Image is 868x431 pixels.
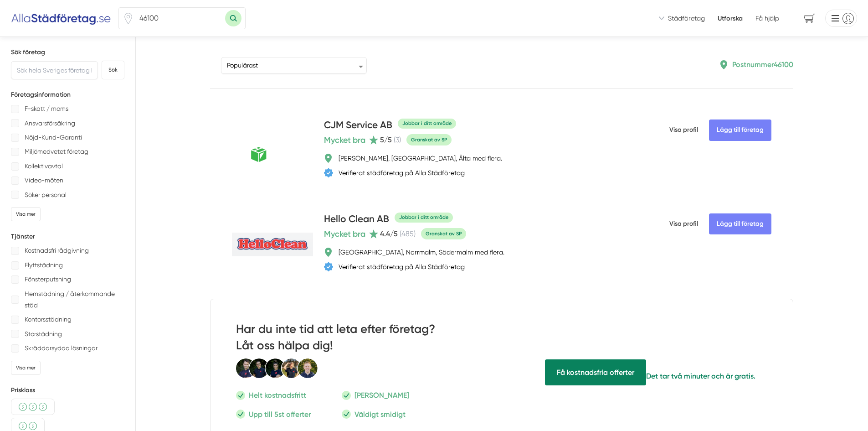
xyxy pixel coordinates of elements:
[406,134,452,145] span: Granskat av SP
[668,14,705,23] span: Städföretag
[25,260,63,271] p: Flyttstädning
[324,134,365,146] span: Mycket bra
[25,175,63,186] p: Video-möten
[11,11,111,26] img: Alla Städföretag
[380,229,398,238] span: 4.4 /5
[421,228,466,239] span: Granskat av SP
[123,13,134,24] span: Klicka för att använda din position.
[11,61,98,79] input: Sök hela Sveriges företag här...
[11,386,124,395] h5: Prisklass
[398,119,456,128] div: Jobbar i ditt område
[646,370,755,382] p: Det tar två minuter och är gratis.
[400,229,416,238] span: ( 485 )
[732,59,793,70] p: Postnummer 46100
[354,389,409,401] p: [PERSON_NAME]
[25,328,62,340] p: Storstädning
[11,48,124,57] h5: Sök företag
[395,213,453,222] div: Jobbar i ditt område
[394,135,401,144] span: ( 3 )
[11,207,41,221] div: Visa mer
[718,14,743,23] a: Utforska
[339,248,504,257] div: [GEOGRAPHIC_DATA], Norrmalm, Södermalm med flera.
[232,233,313,256] img: Hello Clean AB
[25,132,82,143] p: Nöjd-Kund-Garanti
[249,389,306,401] p: Helt kostnadsfritt
[11,90,124,99] h5: Företagsinformation
[102,61,124,79] button: Sök
[339,168,465,177] div: Verifierat städföretag på Alla Städföretag
[380,135,392,144] span: 5 /5
[354,409,406,420] p: Väldigt smidigt
[339,262,465,271] div: Verifierat städföretag på Alla Städföretag
[25,288,124,312] p: Hemstädning / återkommande städ
[11,232,124,241] h5: Tjänster
[797,10,822,26] span: navigation-cart
[25,118,75,129] p: Ansvarsförsäkring
[669,212,698,236] span: Visa profil
[25,146,88,157] p: Miljömedvetet företag
[134,8,225,29] input: Skriv ditt postnummer
[709,213,771,234] : Lägg till företag
[324,118,392,133] h4: CJM Service AB
[25,103,68,114] p: F-skatt / moms
[755,14,779,23] span: Få hjälp
[25,274,71,285] p: Fönsterputsning
[709,119,771,140] : Lägg till företag
[236,321,471,358] h2: Har du inte tid att leta efter företag? Låt oss hälpa dig!
[225,10,241,26] button: Sök med postnummer
[11,361,41,375] div: Visa mer
[25,343,98,354] p: Skräddarsydda lösningar
[25,189,67,201] p: Söker personal
[545,359,646,385] span: Få hjälp
[324,228,365,240] span: Mycket bra
[25,314,72,325] p: Kontorsstädning
[232,138,313,163] img: CJM Service AB
[236,358,318,379] img: Smartproduktion Personal
[123,13,134,24] svg: Pin / Karta
[25,245,89,256] p: Kostnadsfri rådgivning
[11,399,55,415] div: Medel
[249,409,311,420] p: Upp till 5st offerter
[669,118,698,142] span: Visa profil
[25,161,63,172] p: Kollektivavtal
[324,212,389,227] h4: Hello Clean AB
[339,154,502,163] div: [PERSON_NAME], [GEOGRAPHIC_DATA], Älta med flera.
